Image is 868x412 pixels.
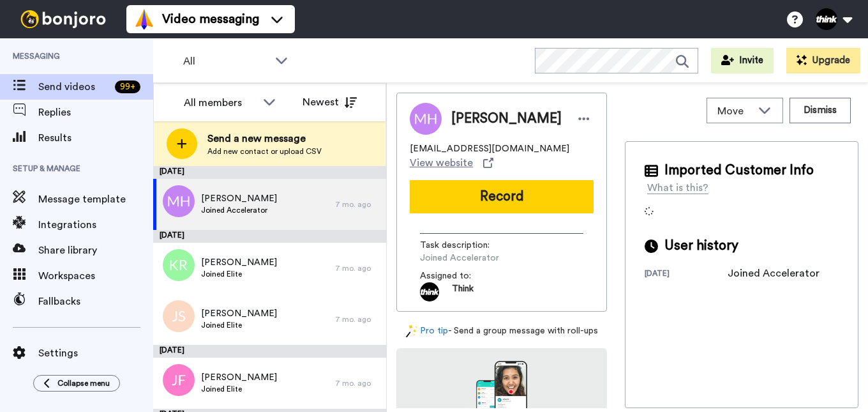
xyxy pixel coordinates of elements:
[711,48,774,73] button: Invite
[410,180,594,213] button: Record
[201,256,277,269] span: [PERSON_NAME]
[406,324,448,338] a: Pro tip
[57,378,110,388] span: Collapse menu
[420,270,509,282] span: Assigned to:
[153,166,386,179] div: [DATE]
[163,185,195,217] img: mh.png
[664,161,814,180] span: Imported Customer Info
[115,80,140,93] div: 99 +
[153,345,386,358] div: [DATE]
[153,230,386,243] div: [DATE]
[201,307,277,320] span: [PERSON_NAME]
[201,269,277,279] span: Joined Elite
[406,324,417,338] img: magic-wand.svg
[38,130,153,146] span: Results
[410,142,569,155] span: [EMAIL_ADDRESS][DOMAIN_NAME]
[420,252,541,264] span: Joined Accelerator
[183,54,269,69] span: All
[451,109,562,128] span: [PERSON_NAME]
[410,155,473,171] span: View website
[207,146,322,156] span: Add new contact or upload CSV
[452,282,474,301] span: Think
[293,89,366,115] button: Newest
[410,103,442,135] img: Image of Mia Hewett
[163,300,195,332] img: js.png
[717,103,752,119] span: Move
[335,263,380,273] div: 7 mo. ago
[647,180,708,195] div: What is this?
[38,79,110,95] span: Send videos
[38,105,153,120] span: Replies
[38,346,153,361] span: Settings
[38,294,153,309] span: Fallbacks
[335,378,380,388] div: 7 mo. ago
[410,155,493,171] a: View website
[184,95,257,111] div: All members
[134,9,154,29] img: vm-color.svg
[38,243,153,258] span: Share library
[201,320,277,330] span: Joined Elite
[201,192,277,205] span: [PERSON_NAME]
[664,236,738,256] span: User history
[38,192,153,207] span: Message template
[396,324,607,338] div: - Send a group message with roll-ups
[38,217,153,233] span: Integrations
[38,268,153,284] span: Workspaces
[33,375,120,392] button: Collapse menu
[163,364,195,396] img: jf.png
[786,48,860,73] button: Upgrade
[207,131,322,146] span: Send a new message
[201,205,277,215] span: Joined Accelerator
[335,314,380,324] div: 7 mo. ago
[163,249,195,281] img: kr.png
[420,282,439,301] img: 43605a5b-2d15-4602-a127-3fdef772f02f-1699552572.jpg
[420,239,509,252] span: Task description :
[162,10,259,28] span: Video messaging
[201,384,277,394] span: Joined Elite
[728,266,819,281] div: Joined Accelerator
[15,10,111,28] img: bj-logo-header-white.svg
[789,98,851,123] button: Dismiss
[201,371,277,384] span: [PERSON_NAME]
[645,268,728,281] div: [DATE]
[335,199,380,210] div: 7 mo. ago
